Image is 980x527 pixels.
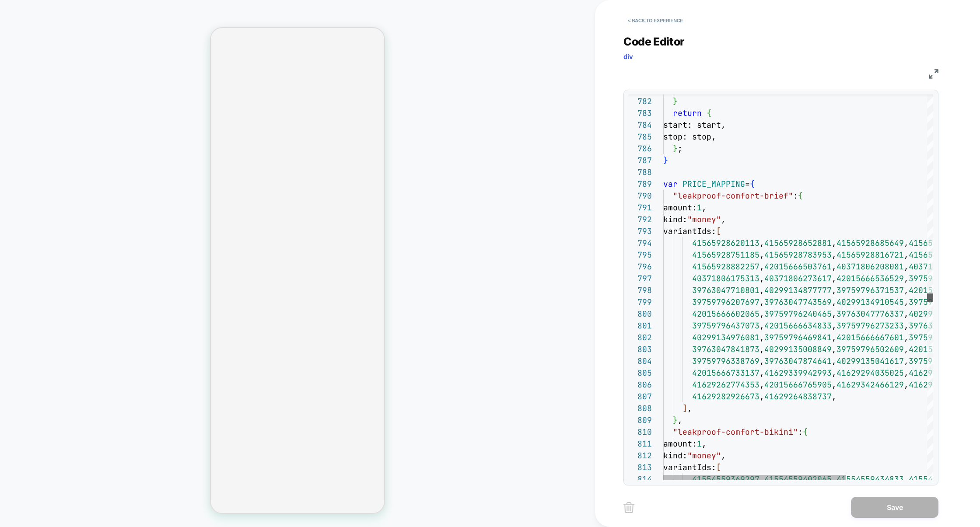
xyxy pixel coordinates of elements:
span: , [832,238,836,248]
span: , [759,321,764,331]
span: , [759,356,764,366]
img: fullscreen [929,69,938,79]
span: , [759,332,764,342]
span: "money" [687,450,721,461]
span: 41565928751185 [692,250,759,260]
span: , [759,344,764,354]
span: 42015666634833 [764,321,832,331]
span: , [904,262,909,272]
span: , [759,273,764,283]
div: 797 [628,272,652,284]
span: 41629262774353 [692,380,759,390]
span: , [832,250,836,260]
span: 41554559369297 [692,474,759,484]
span: } [673,415,678,425]
div: 795 [628,249,652,261]
span: 42015666503761 [764,262,832,272]
span: amount: [663,439,697,449]
div: 787 [628,154,652,166]
span: 42015666569297 [909,285,976,295]
span: div [623,52,633,61]
span: Code Editor [623,35,685,48]
span: 39759796371537 [836,285,904,295]
span: 39759796338769 [692,356,759,366]
div: 807 [628,391,652,402]
span: 40299134910545 [836,297,904,307]
span: , [904,285,909,295]
span: "money" [687,214,721,224]
span: 42015666733137 [692,368,759,378]
span: , [904,250,909,260]
span: { [707,108,711,118]
span: , [832,474,836,484]
span: 39759796502609 [836,344,904,354]
span: ; [678,143,682,154]
div: 812 [628,450,652,461]
span: , [721,214,726,224]
div: 785 [628,131,652,143]
div: 799 [628,296,652,308]
span: 42015666536529 [836,273,904,283]
span: , [904,356,909,366]
span: , [832,321,836,331]
span: 41565928652881 [764,238,832,248]
span: 41629342466129 [836,380,904,390]
span: 41554559434833 [836,474,904,484]
div: 804 [628,355,652,367]
div: 783 [628,107,652,119]
span: = [745,179,750,189]
span: 42015666667601 [836,332,904,342]
div: 792 [628,213,652,225]
span: 41565928620113 [692,238,759,248]
div: 788 [628,166,652,178]
span: 39759796240465 [764,309,832,319]
span: 41554559467601 [909,474,976,484]
span: 41565928685649 [836,238,904,248]
span: 41629294035025 [836,368,904,378]
span: 1 [697,439,702,449]
div: 798 [628,284,652,296]
span: 41565928718417 [909,238,976,248]
span: , [832,273,836,283]
span: ] [682,403,687,413]
div: 786 [628,143,652,154]
div: 805 [628,367,652,379]
div: 802 [628,332,652,343]
span: return [673,108,702,118]
div: 789 [628,178,652,190]
span: , [832,368,836,378]
span: , [759,250,764,260]
span: , [759,391,764,401]
span: 41629339942993 [764,368,832,378]
span: 41554559402065 [764,474,832,484]
span: 40371806208081 [836,262,904,272]
div: 791 [628,202,652,213]
span: 40299135041617 [836,356,904,366]
span: 39759796273233 [836,321,904,331]
span: , [759,474,764,484]
div: 811 [628,438,652,450]
span: 41565928783953 [764,250,832,260]
span: { [798,191,803,201]
span: 40371806240849 [909,262,976,272]
span: , [721,450,726,461]
span: , [759,238,764,248]
span: { [750,179,755,189]
span: 41629282926673 [692,391,759,401]
div: 803 [628,343,652,355]
span: , [904,332,909,342]
span: kind: [663,214,687,224]
span: 39763047710801 [692,285,759,295]
span: , [904,238,909,248]
span: , [832,356,836,366]
span: , [832,285,836,295]
span: 39759796306001 [909,332,976,342]
span: : [798,427,803,437]
span: 39759796535377 [909,356,976,366]
span: 39763047743569 [764,297,832,307]
span: 40371806175313 [692,273,759,283]
span: 39759796404305 [909,297,976,307]
span: 39759796437073 [692,321,759,331]
div: 810 [628,426,652,438]
span: "leakproof-comfort-brief" [673,191,793,201]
